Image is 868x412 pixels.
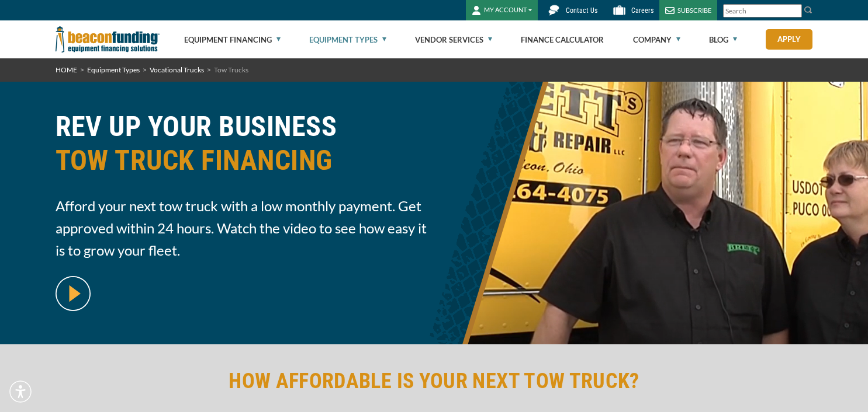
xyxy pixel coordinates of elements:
a: HOME [56,65,77,74]
h2: HOW AFFORDABLE IS YOUR NEXT TOW TRUCK? [56,368,813,394]
a: Vendor Services [415,21,492,58]
a: Equipment Types [87,65,140,74]
a: Apply [766,29,812,50]
img: Beacon Funding Corporation logo [56,20,160,58]
a: Vocational Trucks [150,65,204,74]
a: Blog [709,21,737,58]
a: Clear search text [790,6,799,16]
span: TOW TRUCK FINANCING [56,144,427,177]
h1: REV UP YOUR BUSINESS [56,110,427,186]
input: Search [723,4,802,18]
a: Company [633,21,680,58]
span: Afford your next tow truck with a low monthly payment. Get approved within 24 hours. Watch the vi... [56,195,427,261]
a: Finance Calculator [521,21,604,58]
span: Careers [631,6,653,15]
span: Tow Trucks [214,65,248,74]
span: Contact Us [566,6,597,15]
img: video modal pop-up play button [56,276,91,311]
img: Search [804,5,813,15]
a: Equipment Financing [184,21,281,58]
a: Equipment Types [309,21,386,58]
